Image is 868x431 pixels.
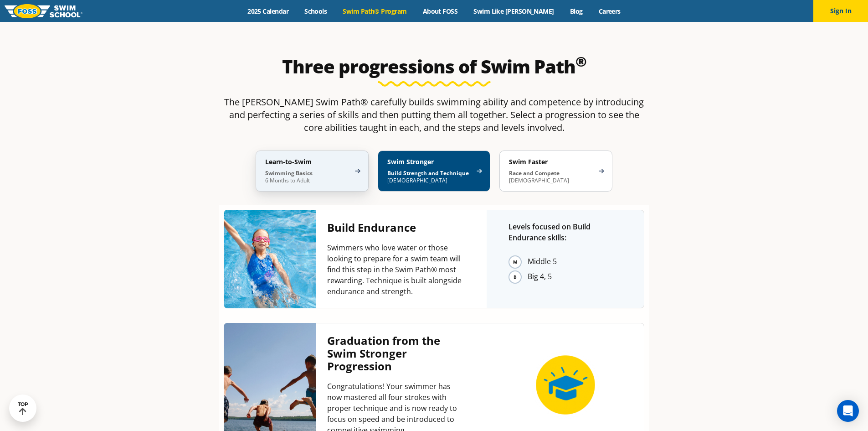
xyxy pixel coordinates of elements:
[591,7,628,16] a: Careers
[415,7,466,16] a: About FOSS
[18,401,28,415] div: TOP
[562,7,591,16] a: Blog
[466,7,562,16] a: Swim Like [PERSON_NAME]
[837,400,859,422] div: Open Intercom Messenger
[335,7,415,16] a: Swim Path® Program
[327,242,465,297] p: Swimmers who love water or those looking to prepare for a swim team will find this step in the Sw...
[219,56,649,78] h2: Three progressions of Swim Path
[219,96,649,134] p: The [PERSON_NAME] Swim Path® carefully builds swimming ability and competence by introducing and ...
[528,255,622,269] li: Middle 5
[297,7,335,16] a: Schools
[265,169,313,177] strong: Swimming Basics
[327,221,465,234] h4: Build Endurance
[387,170,472,184] p: [DEMOGRAPHIC_DATA]
[509,158,594,166] h4: Swim Faster
[508,221,622,243] p: Levels focused on Build Endurance skills:
[575,52,586,71] sup: ®
[265,170,350,184] p: 6 Months to Adult
[5,4,82,18] img: FOSS Swim School Logo
[509,169,560,177] strong: Race and Compete
[327,334,465,373] h4: Graduation from the Swim Stronger Progression
[531,351,600,419] img: icon-graduation-circle
[240,7,297,16] a: 2025 Calendar
[387,158,472,166] h4: Swim Stronger
[265,158,350,166] h4: Learn-to-Swim
[528,270,622,284] li: Big 4, 5
[509,170,594,184] p: [DEMOGRAPHIC_DATA]
[387,169,469,177] strong: Build Strength and Technique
